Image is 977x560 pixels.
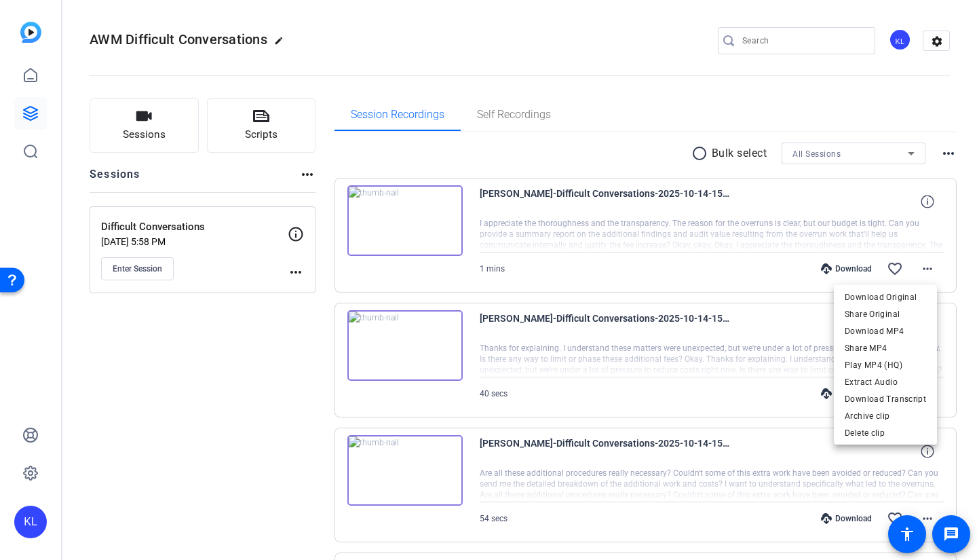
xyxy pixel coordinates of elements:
[845,289,926,305] span: Download Original
[845,306,926,322] span: Share Original
[845,323,926,339] span: Download MP4
[845,408,926,424] span: Archive clip
[845,391,926,407] span: Download Transcript
[845,425,926,441] span: Delete clip
[845,357,926,373] span: Play MP4 (HQ)
[845,374,926,390] span: Extract Audio
[845,340,926,356] span: Share MP4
